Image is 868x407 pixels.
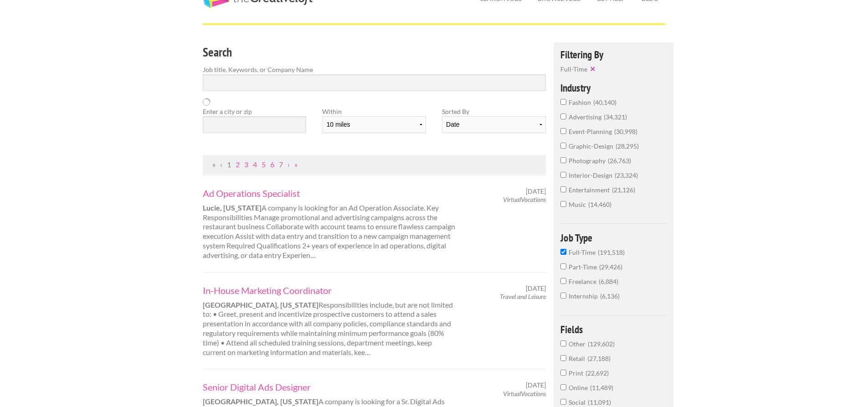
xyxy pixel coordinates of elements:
label: Enter a city or zip [203,107,306,116]
em: VirtualVocations [503,196,546,203]
h4: Filtering By [560,49,667,60]
span: 29,426 [599,263,622,271]
span: 14,460 [588,201,611,208]
span: Other [569,340,588,348]
a: Page 5 [262,160,266,169]
span: 27,188 [587,355,611,362]
span: Full-Time [560,65,587,73]
h4: Fields [560,324,667,335]
span: 26,763 [608,157,631,165]
input: entertainment21,126 [560,186,566,192]
strong: [GEOGRAPHIC_DATA], [US_STATE] [203,300,318,309]
span: 28,295 [616,142,639,150]
span: [DATE] [526,381,546,389]
a: Last Page, Page 21943 [294,160,298,169]
strong: [GEOGRAPHIC_DATA], [US_STATE] [203,397,318,406]
h4: Industry [560,82,667,93]
h4: Job Type [560,232,667,243]
input: Print22,692 [560,370,566,376]
label: Sorted By [442,107,545,116]
span: Print [569,369,586,377]
span: entertainment [569,186,612,194]
span: Part-Time [569,263,599,271]
svg: Results are loading [203,98,210,106]
input: advertising34,321 [560,113,566,119]
a: Page 3 [244,160,248,169]
span: 11,091 [588,398,611,406]
input: Full-Time191,518 [560,249,566,255]
span: fashion [569,98,593,106]
a: Page 1 [227,160,231,169]
span: Full-Time [569,248,598,256]
span: [DATE] [526,187,546,196]
span: graphic-design [569,142,616,150]
em: VirtualVocations [503,390,546,397]
a: Ad Operations Specialist [203,187,456,199]
span: Online [569,384,590,392]
em: Travel and Leisure [500,293,546,300]
input: Search [203,74,546,91]
span: 23,324 [615,171,638,179]
label: Within [322,107,426,116]
div: Responsibilities include, but are not limited to: • Greet, present and incentivize prospective cu... [195,284,464,357]
span: advertising [569,113,604,121]
input: Retail27,188 [560,355,566,361]
span: 22,692 [586,369,609,377]
a: Page 7 [279,160,283,169]
label: Job title, Keywords, or Company Name [203,65,546,74]
input: photography26,763 [560,157,566,163]
input: Part-Time29,426 [560,263,566,269]
span: 191,518 [598,248,625,256]
button: ✕ [587,64,600,73]
a: Page 4 [253,160,257,169]
span: photography [569,157,608,165]
div: A company is looking for an Ad Operation Associate. Key Responsibilities Manage promotional and a... [195,187,464,260]
input: Internship6,136 [560,293,566,299]
span: 21,126 [612,186,635,194]
input: Social11,091 [560,399,566,405]
a: Next Page [288,160,290,169]
span: 11,489 [590,384,613,392]
input: Other129,602 [560,340,566,346]
input: event-planning30,998 [560,128,566,134]
span: Social [569,398,588,406]
span: event-planning [569,128,614,135]
span: 40,140 [593,98,616,106]
span: Freelance [569,278,599,285]
select: Sort results by [442,116,545,133]
span: 30,998 [614,128,637,135]
span: 6,136 [600,292,620,300]
span: Internship [569,292,600,300]
a: In-House Marketing Coordinator [203,284,456,296]
input: Freelance6,884 [560,278,566,284]
a: Page 6 [270,160,274,169]
span: 129,602 [588,340,615,348]
span: music [569,201,588,208]
input: Online11,489 [560,384,566,390]
strong: Lucie, [US_STATE] [203,203,262,212]
span: 34,321 [604,113,627,121]
h3: Search [203,44,546,61]
a: Page 2 [236,160,240,169]
span: [DATE] [526,284,546,293]
span: Retail [569,355,587,362]
span: interior-design [569,171,615,179]
a: Senior Digital Ads Designer [203,381,456,393]
input: music14,460 [560,201,566,207]
span: Previous Page [220,160,222,169]
span: 6,884 [599,278,618,285]
span: First Page [212,160,216,169]
input: graphic-design28,295 [560,143,566,149]
input: interior-design23,324 [560,172,566,178]
input: fashion40,140 [560,99,566,105]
